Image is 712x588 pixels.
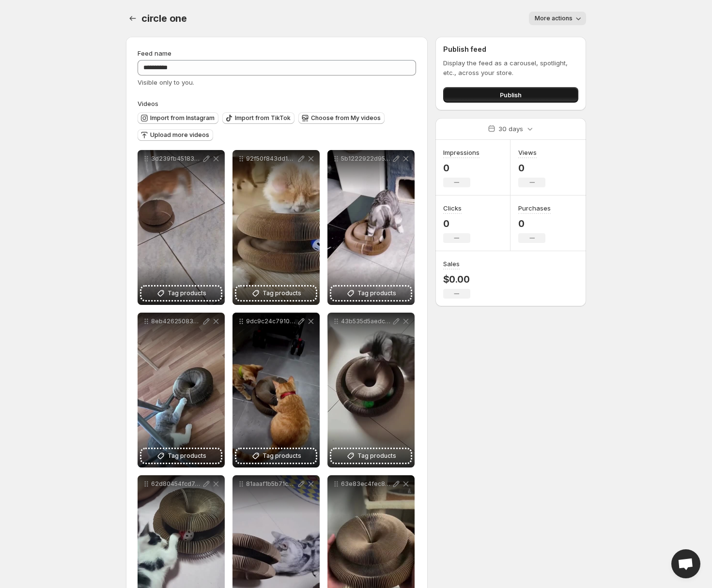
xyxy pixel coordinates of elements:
[443,58,578,77] p: Display the feed as a carousel, spotlight, etc., across your store.
[357,451,396,461] span: Tag products
[232,150,320,305] div: 92f50f843dd183f6a5bc5bf28cbf9cc5ldlwhygvhpTag products
[138,49,171,57] span: Feed name
[150,114,215,122] span: Import from Instagram
[151,155,201,163] p: 3d239fb451833b744e41171bc524bafdegnoduvnwf
[518,148,537,157] h3: Views
[443,45,578,54] h2: Publish feed
[232,313,320,467] div: 9dc9c24c791095dc2c5003928d47546esbxtmahxupTag products
[327,313,415,467] div: 43b535d5aedc2aa7c85e26554d4f9391qhziqnpchvTag products
[246,317,296,325] p: 9dc9c24c791095dc2c5003928d47546esbxtmahxup
[518,162,545,174] p: 0
[498,124,523,134] p: 30 days
[529,12,586,25] button: More actions
[126,12,139,25] button: Settings
[246,155,296,163] p: 92f50f843dd183f6a5bc5bf28cbf9cc5ldlwhygvhp
[235,114,291,122] span: Import from TikTok
[151,317,201,325] p: 8eb42625083327348910b6c47b00a2ceqwpzubeybk
[311,114,381,122] span: Choose from My videos
[236,449,316,463] button: Tag products
[443,162,480,174] p: 0
[151,480,201,488] p: 62d80454fcd7d21c931b1344787a058ftmqlnvakiy
[222,112,294,124] button: Import from TikTok
[443,203,462,213] h3: Clicks
[443,259,460,269] h3: Sales
[357,288,396,298] span: Tag products
[246,480,296,488] p: 81aaaf1b5b71c853283879894cf30d74crflbywbmf
[341,317,391,325] p: 43b535d5aedc2aa7c85e26554d4f9391qhziqnpchv
[518,203,551,213] h3: Purchases
[138,313,225,467] div: 8eb42625083327348910b6c47b00a2ceqwpzubeybkTag products
[671,549,700,578] a: Open chat
[443,273,470,285] p: $0.00
[331,286,411,300] button: Tag products
[138,112,218,124] button: Import from Instagram
[298,112,385,124] button: Choose from My videos
[443,87,578,103] button: Publish
[138,100,158,107] span: Videos
[535,15,573,22] span: More actions
[327,150,415,305] div: 5b1222922d958573c9989df5106e1e50ifmpjctyvxTag products
[500,90,522,100] span: Publish
[141,449,221,463] button: Tag products
[263,288,301,298] span: Tag products
[236,286,316,300] button: Tag products
[138,78,194,86] span: Visible only to you.
[138,150,225,305] div: 3d239fb451833b744e41171bc524bafdegnoduvnwfTag products
[150,131,209,139] span: Upload more videos
[443,218,470,229] p: 0
[263,451,301,461] span: Tag products
[138,129,213,141] button: Upload more videos
[168,451,206,461] span: Tag products
[141,13,187,24] span: circle one
[518,218,551,229] p: 0
[331,449,411,463] button: Tag products
[141,286,221,300] button: Tag products
[168,288,206,298] span: Tag products
[341,155,391,163] p: 5b1222922d958573c9989df5106e1e50ifmpjctyvx
[443,148,480,157] h3: Impressions
[341,480,391,488] p: 63e83ec4fec8fac0cbf1400c7a3b5586jnsobqobbr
